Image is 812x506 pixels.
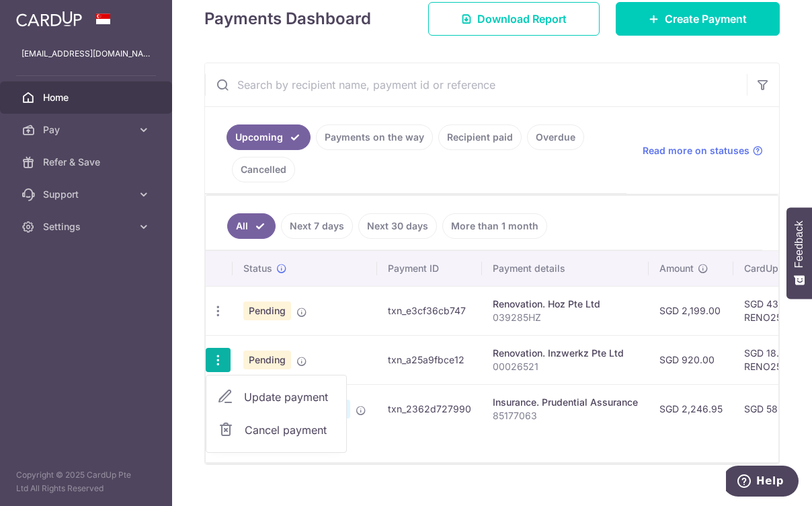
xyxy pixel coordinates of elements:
span: Amount [659,262,694,275]
a: Upcoming [227,124,311,150]
button: Feedback - Show survey [786,207,812,299]
span: Pay [43,123,132,137]
iframe: Opens a widget where you can find more information [726,466,799,499]
input: Search by recipient name, payment id or reference [205,63,747,106]
div: Renovation. Inzwerkz Pte Ltd [493,347,638,360]
h4: Payments Dashboard [204,7,371,31]
span: Create Payment [665,11,747,27]
td: SGD 920.00 [649,335,733,384]
a: All [227,213,276,239]
th: Payment ID [377,251,482,286]
a: Read more on statuses [643,144,763,157]
span: Support [43,188,132,201]
td: SGD 2,246.95 [649,384,733,433]
span: Status [243,262,272,275]
a: More than 1 month [442,213,547,239]
div: Renovation. Hoz Pte Ltd [493,297,638,311]
span: Read more on statuses [643,144,749,157]
a: Overdue [527,124,584,150]
a: Payments on the way [316,124,433,150]
div: Insurance. Prudential Assurance [493,396,638,409]
a: Recipient paid [438,124,522,150]
td: txn_e3cf36cb747 [377,286,482,335]
p: [EMAIL_ADDRESS][DOMAIN_NAME] [22,47,151,61]
td: txn_a25a9fbce12 [377,335,482,384]
a: Download Report [428,2,600,36]
a: Next 30 days [358,213,437,239]
td: SGD 2,199.00 [649,286,733,335]
span: Download Report [477,11,567,27]
td: txn_2362d727990 [377,384,482,433]
p: 85177063 [493,409,638,423]
th: Payment details [482,251,649,286]
p: 00026521 [493,360,638,373]
span: Settings [43,220,132,233]
a: Create Payment [616,2,780,36]
span: CardUp fee [744,262,795,275]
span: Pending [243,301,291,320]
img: CardUp [16,11,82,27]
span: Pending [243,351,291,369]
p: 039285HZ [493,311,638,324]
a: Cancelled [232,157,295,182]
a: Next 7 days [281,213,353,239]
span: Feedback [793,221,805,268]
span: Refer & Save [43,155,132,169]
span: Home [43,91,132,104]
